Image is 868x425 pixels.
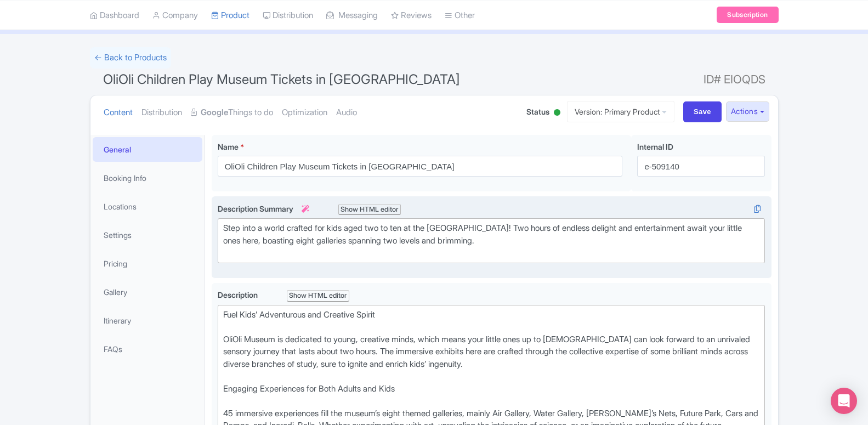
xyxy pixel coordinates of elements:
[338,204,401,216] div: Show HTML editor
[704,69,765,90] span: ID# EIOQDS
[93,280,202,304] a: Gallery
[93,194,202,219] a: Locations
[93,337,202,361] a: FAQs
[93,223,202,247] a: Settings
[282,95,327,130] a: Optimization
[218,290,259,299] span: Description
[201,106,228,119] strong: Google
[526,106,549,117] span: Status
[567,101,674,122] a: Version: Primary Product
[552,105,563,122] div: Active
[683,101,722,122] input: Save
[831,388,857,414] div: Open Intercom Messenger
[218,142,239,151] span: Name
[93,166,202,190] a: Booking Info
[191,95,273,130] a: GoogleThings to do
[93,308,202,333] a: Itinerary
[103,71,460,87] span: OliOli Children Play Museum Tickets in [GEOGRAPHIC_DATA]
[717,7,778,23] a: Subscription
[223,222,760,259] div: Step into a world crafted for kids aged two to ten at the [GEOGRAPHIC_DATA]! Two hours of endless...
[93,251,202,276] a: Pricing
[141,95,182,130] a: Distribution
[637,142,673,151] span: Internal ID
[90,47,171,69] a: ← Back to Products
[218,204,311,213] span: Description Summary
[93,137,202,162] a: General
[104,95,133,130] a: Content
[336,95,357,130] a: Audio
[287,290,350,302] div: Show HTML editor
[726,101,769,122] button: Actions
